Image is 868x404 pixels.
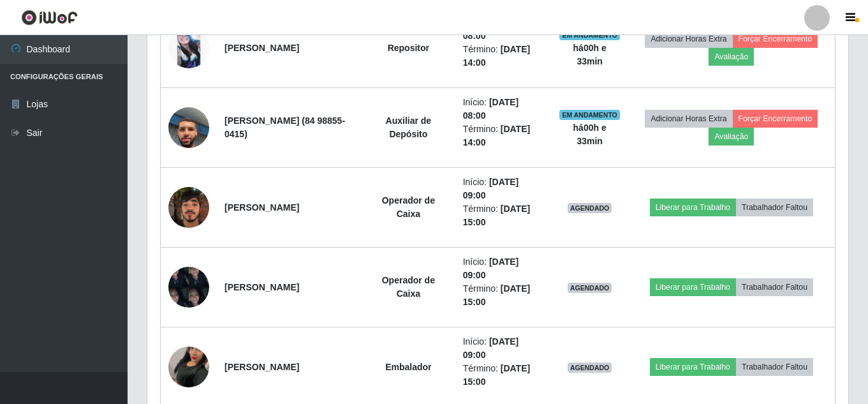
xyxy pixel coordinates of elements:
strong: Repositor [388,43,429,53]
strong: Auxiliar de Depósito [386,116,432,139]
button: Trabalhador Faltou [736,358,813,376]
strong: Embalador [385,362,431,372]
li: Término: [463,202,544,229]
button: Forçar Encerramento [733,30,818,48]
strong: há 00 h e 33 min [573,43,607,66]
span: AGENDADO [568,283,612,293]
button: Forçar Encerramento [733,110,818,128]
img: 1753810548445.jpeg [168,331,209,403]
li: Início: [463,176,544,202]
strong: [PERSON_NAME] [224,362,299,372]
button: Liberar para Trabalho [650,278,736,296]
strong: Operador de Caixa [382,275,435,299]
img: 1652231236130.jpeg [168,27,209,68]
img: 1750954227497.jpeg [168,180,209,234]
li: Término: [463,362,544,389]
button: Adicionar Horas Extra [645,110,732,128]
li: Término: [463,43,544,70]
button: Liberar para Trabalho [650,358,736,376]
strong: Operador de Caixa [382,195,435,219]
strong: há 00 h e 33 min [573,123,607,146]
strong: [PERSON_NAME] [224,202,299,213]
button: Trabalhador Faltou [736,278,813,296]
img: 1752607957253.jpeg [168,91,209,164]
strong: [PERSON_NAME] [224,43,299,53]
button: Trabalhador Faltou [736,198,813,216]
li: Início: [463,96,544,123]
span: AGENDADO [568,363,612,373]
li: Término: [463,282,544,309]
button: Avaliação [709,48,754,66]
li: Início: [463,335,544,362]
time: [DATE] 09:00 [463,336,519,360]
li: Término: [463,123,544,149]
span: EM ANDAMENTO [559,110,620,120]
strong: [PERSON_NAME] [224,282,299,292]
img: 1754847204273.jpeg [168,260,209,314]
button: Adicionar Horas Extra [645,30,732,48]
button: Liberar para Trabalho [650,198,736,216]
img: CoreUI Logo [21,10,78,26]
strong: [PERSON_NAME] (84 98855-0415) [224,116,345,139]
time: [DATE] 09:00 [463,177,519,200]
li: Início: [463,255,544,282]
button: Avaliação [709,128,754,146]
time: [DATE] 08:00 [463,97,519,121]
span: AGENDADO [568,203,612,213]
time: [DATE] 09:00 [463,257,519,280]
